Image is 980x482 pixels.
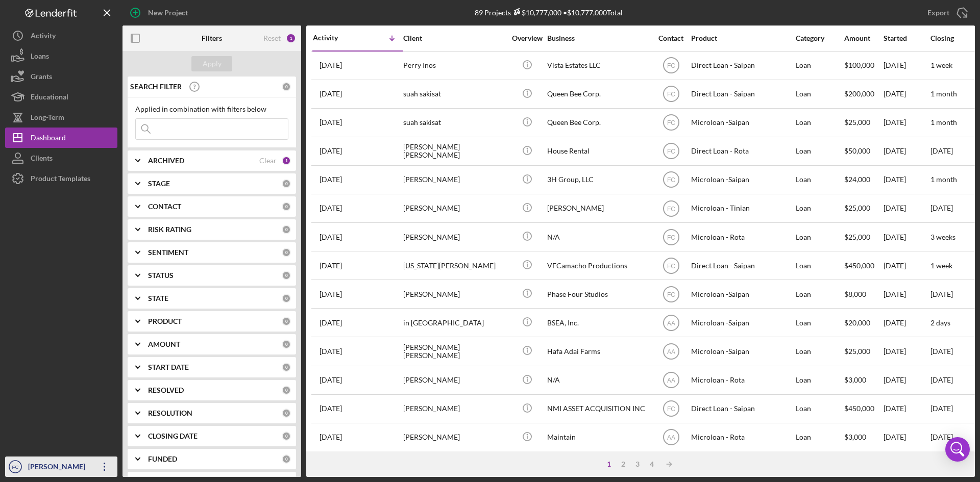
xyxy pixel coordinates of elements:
[667,91,675,98] text: FC
[844,61,874,69] span: $100,000
[917,3,975,23] button: Export
[930,233,955,241] time: 3 weeks
[148,157,184,165] b: ARCHIVED
[691,195,793,222] div: Microloan - Tinian
[667,319,675,326] text: AA
[884,109,929,136] div: [DATE]
[930,375,953,384] time: [DATE]
[884,309,929,336] div: [DATE]
[148,225,191,234] b: RISK RATING
[320,319,342,327] time: 2025-08-18 10:03
[403,309,505,336] div: in [GEOGRAPHIC_DATA]
[884,424,929,451] div: [DATE]
[796,281,843,308] div: Loan
[547,195,649,222] div: [PERSON_NAME]
[844,233,870,241] span: $25,000
[31,107,64,130] div: Long-Term
[282,156,291,165] div: 1
[547,309,649,336] div: BSEA, Inc.
[691,395,793,422] div: Direct Loan - Saipan
[31,128,66,150] div: Dashboard
[930,261,952,270] time: 1 week
[884,52,929,79] div: [DATE]
[403,367,505,394] div: [PERSON_NAME]
[282,454,291,464] div: 0
[796,367,843,394] div: Loan
[930,404,953,413] time: [DATE]
[403,281,505,308] div: [PERSON_NAME]
[930,146,953,155] time: [DATE]
[5,107,117,128] button: Long-Term
[5,46,117,66] a: Loans
[667,434,675,441] text: AA
[884,338,929,365] div: [DATE]
[884,252,929,279] div: [DATE]
[31,87,68,110] div: Educational
[191,56,232,71] button: Apply
[645,460,659,468] div: 4
[884,195,929,222] div: [DATE]
[945,437,970,462] div: Open Intercom Messenger
[148,432,198,440] b: CLOSING DATE
[691,424,793,451] div: Microloan - Rota
[844,290,866,298] span: $8,000
[547,252,649,279] div: VFCamacho Productions
[320,233,342,241] time: 2025-09-09 02:44
[313,34,358,42] div: Activity
[667,234,675,241] text: FC
[667,262,675,269] text: FC
[796,424,843,451] div: Loan
[5,66,117,87] button: Grants
[135,105,288,113] div: Applied in combination with filters below
[320,90,342,98] time: 2025-09-24 04:02
[282,340,291,349] div: 0
[5,87,117,107] button: Educational
[667,62,675,69] text: FC
[667,176,675,184] text: FC
[148,294,168,302] b: STATE
[547,424,649,451] div: Maintain
[691,223,793,250] div: Microloan - Rota
[930,347,953,356] time: [DATE]
[844,34,883,42] div: Amount
[884,395,929,422] div: [DATE]
[796,338,843,365] div: Loan
[602,460,616,468] div: 1
[320,204,342,212] time: 2025-09-17 03:22
[31,168,90,191] div: Product Templates
[31,66,52,89] div: Grants
[282,82,291,91] div: 0
[475,8,623,17] div: 89 Projects • $10,777,000 Total
[320,376,342,384] time: 2025-08-10 23:09
[796,34,843,42] div: Category
[691,367,793,394] div: Microloan - Rota
[320,433,342,441] time: 2025-07-25 02:15
[403,223,505,250] div: [PERSON_NAME]
[884,367,929,394] div: [DATE]
[844,433,866,441] span: $3,000
[667,405,675,413] text: FC
[930,118,957,126] time: 1 month
[511,8,561,17] div: $10,777,000
[691,52,793,79] div: Direct Loan - Saipan
[320,118,342,126] time: 2025-09-24 03:06
[403,166,505,193] div: [PERSON_NAME]
[667,348,675,356] text: AA
[282,179,291,188] div: 0
[796,81,843,108] div: Loan
[148,271,174,280] b: STATUS
[508,34,546,42] div: Overview
[691,138,793,165] div: Direct Loan - Rota
[5,148,117,168] button: Clients
[844,204,870,212] span: $25,000
[263,34,281,42] div: Reset
[403,252,505,279] div: [US_STATE][PERSON_NAME]
[691,166,793,193] div: Microloan -Saipan
[5,168,117,189] a: Product Templates
[403,424,505,451] div: [PERSON_NAME]
[844,175,870,184] span: $24,000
